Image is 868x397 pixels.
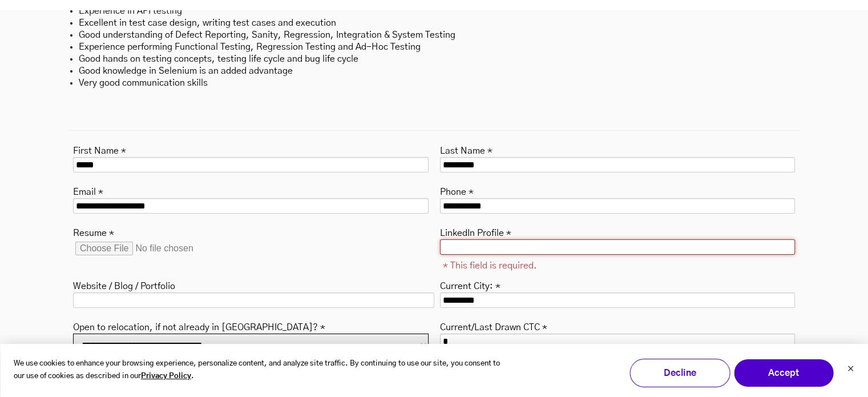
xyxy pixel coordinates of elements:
label: LinkedIn Profile * [440,224,511,239]
li: Good hands on testing concepts, testing life cycle and bug life cycle [79,53,789,65]
label: * This field is required. [440,260,537,272]
label: Phone * [440,183,474,198]
p: We use cookies to enhance your browsing experience, personalize content, and analyze site traffic... [14,358,507,384]
label: Website / Blog / Portfolio [73,278,175,292]
li: Experience in API testing [79,5,789,17]
button: Decline [629,359,730,387]
label: Open to relocation, if not already in [GEOGRAPHIC_DATA]? * [73,319,325,334]
label: Email * [73,183,103,198]
button: Accept [733,359,834,387]
label: Current City: * [440,278,500,292]
button: Dismiss cookie banner [847,364,854,376]
a: Privacy Policy [141,370,191,383]
li: Excellent in test case design, writing test cases and execution [79,17,789,29]
li: Very good communication skills [79,77,789,89]
li: Good understanding of Defect Reporting, Sanity, Regression, Integration & System Testing [79,29,789,41]
label: Current/Last Drawn CTC * [440,319,547,334]
label: Resume * [73,224,114,239]
li: Good knowledge in Selenium is an added advantage [79,65,789,77]
li: Experience performing Functional Testing, Regression Testing and Ad-Hoc Testing [79,41,789,53]
label: Last Name * [440,142,492,157]
label: First Name * [73,142,126,157]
